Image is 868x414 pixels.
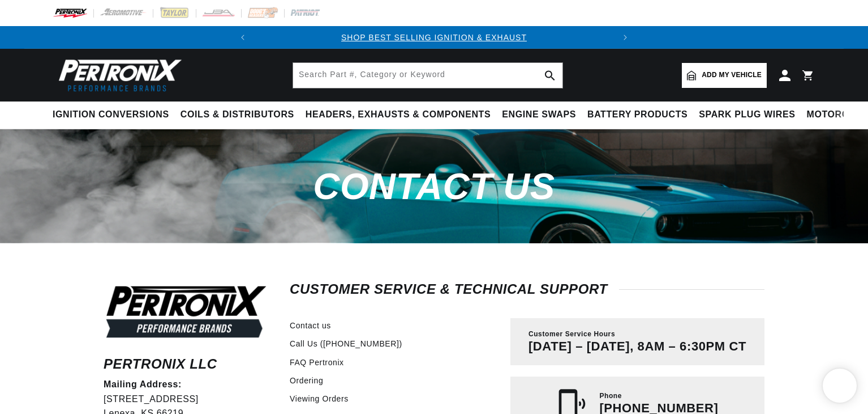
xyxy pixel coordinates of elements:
[231,26,254,49] button: Translation missing: en.sections.announcements.previous_announcement
[290,319,331,332] a: Contact us
[290,356,344,369] a: FAQ Pertronix
[528,339,746,354] p: [DATE] – [DATE], 8AM – 6:30PM CT
[306,109,491,121] span: Headers, Exhausts & Components
[582,102,693,128] summary: Battery Products
[682,63,767,88] a: Add my vehicle
[290,284,764,295] h2: Customer Service & Technical Support
[587,109,687,121] span: Battery Products
[175,102,300,128] summary: Coils & Distributors
[313,166,555,207] span: Contact us
[254,31,614,44] div: 1 of 2
[254,31,614,44] div: Announcement
[699,109,795,121] span: Spark Plug Wires
[496,102,582,128] summary: Engine Swaps
[104,379,182,389] strong: Mailing Address:
[538,63,562,88] button: search button
[528,329,615,339] span: Customer Service Hours
[293,63,562,88] input: Search Part #, Category or Keyword
[341,33,527,42] a: SHOP BEST SELLING IGNITION & EXHAUST
[181,109,294,121] span: Coils & Distributors
[290,337,402,350] a: Call Us ([PHONE_NUMBER])
[290,374,323,387] a: Ordering
[104,392,269,407] p: [STREET_ADDRESS]
[24,26,844,49] slideshow-component: Translation missing: en.sections.announcements.announcement_bar
[599,391,622,401] span: Phone
[53,56,183,95] img: Pertronix
[53,109,169,121] span: Ignition Conversions
[300,102,496,128] summary: Headers, Exhausts & Components
[290,392,349,405] a: Viewing Orders
[53,102,175,128] summary: Ignition Conversions
[702,70,762,81] span: Add my vehicle
[502,109,576,121] span: Engine Swaps
[693,102,801,128] summary: Spark Plug Wires
[614,26,637,49] button: Translation missing: en.sections.announcements.next_announcement
[104,358,269,370] h6: Pertronix LLC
